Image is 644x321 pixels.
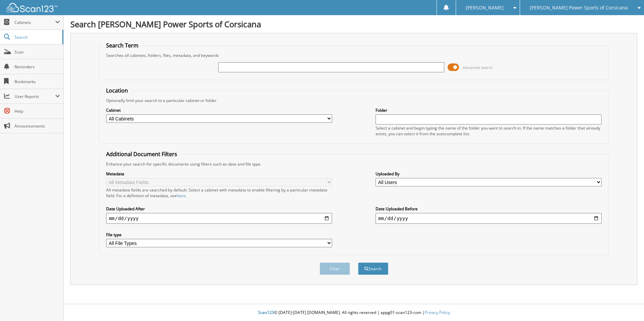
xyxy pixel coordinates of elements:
[376,125,602,137] div: Select a cabinet and begin typing the name of the folder you want to search in. If the name match...
[610,289,644,321] iframe: Chat Widget
[320,262,350,275] button: Clear
[103,87,131,94] legend: Location
[14,79,60,84] span: Bookmarks
[358,262,388,275] button: Search
[103,52,605,58] div: Searches all cabinets, folders, files, metadata, and keywords
[258,310,274,315] span: Scan123
[106,171,332,177] label: Metadata
[64,305,644,321] div: © [DATE]-[DATE] [DOMAIN_NAME]. All rights reserved | appg01-scan123-com |
[14,94,55,99] span: User Reports
[530,6,628,10] span: [PERSON_NAME] Power Sports of Corsicana
[14,49,60,55] span: Scan
[463,65,493,70] span: Advanced Search
[425,310,450,315] a: Privacy Policy
[14,123,60,129] span: Announcements
[106,187,332,199] div: All metadata fields are searched by default. Select a cabinet with metadata to enable filtering b...
[14,20,55,25] span: Cabinets
[7,3,57,12] img: scan123-logo-white.svg
[376,107,602,113] label: Folder
[177,193,186,199] a: here
[103,42,142,49] legend: Search Term
[376,171,602,177] label: Uploaded By
[70,19,637,30] h1: Search [PERSON_NAME] Power Sports of Corsicana
[14,64,60,70] span: Reminders
[103,98,605,103] div: Optionally limit your search to a particular cabinet or folder
[14,34,59,40] span: Search
[376,213,602,224] input: end
[466,6,504,10] span: [PERSON_NAME]
[376,206,602,212] label: Date Uploaded Before
[103,161,605,167] div: Enhance your search for specific documents using filters such as date and file type.
[106,107,332,113] label: Cabinet
[106,206,332,212] label: Date Uploaded After
[14,108,60,114] span: Help
[106,232,332,238] label: File type
[106,213,332,224] input: start
[103,150,181,158] legend: Additional Document Filters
